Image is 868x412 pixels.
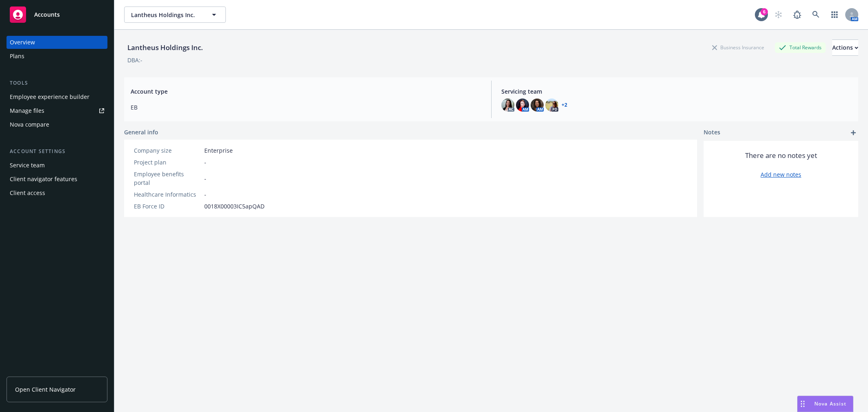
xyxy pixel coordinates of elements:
[832,40,858,55] div: Actions
[516,99,529,112] img: photo
[134,146,201,155] div: Company size
[7,173,107,186] a: Client navigator features
[127,56,142,64] div: DBA: -
[761,170,801,179] a: Add new notes
[770,7,787,23] a: Start snowing
[826,7,843,23] a: Switch app
[745,151,817,160] span: There are no notes yet
[15,385,76,394] span: Open Client Navigator
[531,99,544,112] img: photo
[562,103,567,107] a: +2
[832,39,858,56] button: Actions
[10,90,90,103] div: Employee experience builder
[204,190,206,199] span: -
[134,158,201,167] div: Project plan
[204,146,233,155] span: Enterprise
[789,7,805,23] a: Report a Bug
[7,118,107,131] a: Nova compare
[798,396,808,412] div: Drag to move
[204,202,265,210] span: 0018X00003IC5apQAD
[7,90,107,103] a: Employee experience builder
[131,103,481,112] span: EB
[10,186,45,199] div: Client access
[131,87,481,96] span: Account type
[775,42,826,53] div: Total Rewards
[204,174,206,183] span: -
[704,128,720,138] span: Notes
[808,7,824,23] a: Search
[124,128,158,136] span: General info
[501,99,514,112] img: photo
[124,7,226,23] button: Lantheus Holdings Inc.
[7,104,107,117] a: Manage files
[7,147,107,156] div: Account settings
[708,42,768,53] div: Business Insurance
[545,99,558,112] img: photo
[134,202,201,210] div: EB Force ID
[10,104,44,117] div: Manage files
[814,400,846,407] span: Nova Assist
[7,79,107,87] div: Tools
[7,186,107,199] a: Client access
[124,42,206,53] div: Lantheus Holdings Inc.
[848,128,858,138] a: add
[204,158,206,167] span: -
[10,159,45,172] div: Service team
[34,11,60,18] span: Accounts
[7,36,107,49] a: Overview
[7,159,107,172] a: Service team
[761,8,768,15] div: 6
[10,173,77,186] div: Client navigator features
[7,3,107,26] a: Accounts
[797,396,853,412] button: Nova Assist
[131,11,201,19] span: Lantheus Holdings Inc.
[7,50,107,63] a: Plans
[134,170,201,187] div: Employee benefits portal
[10,50,24,63] div: Plans
[10,36,35,49] div: Overview
[134,190,201,199] div: Healthcare Informatics
[10,118,49,131] div: Nova compare
[501,87,852,96] span: Servicing team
